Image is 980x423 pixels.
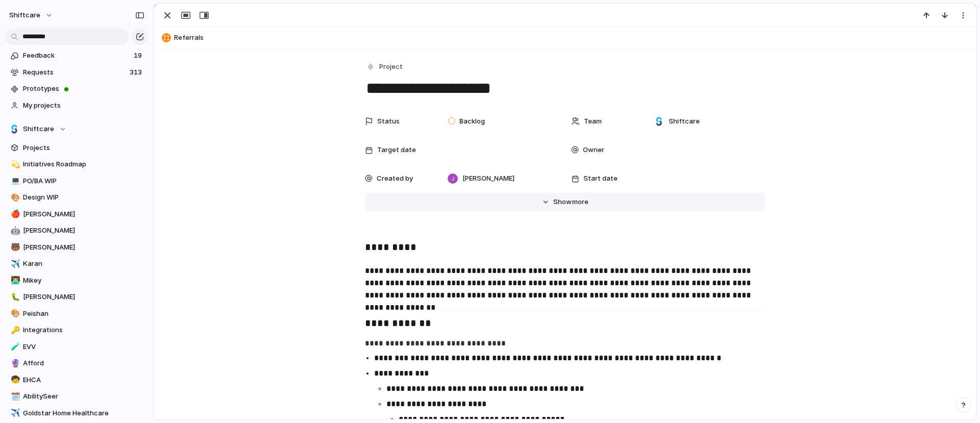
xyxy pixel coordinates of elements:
button: 🎨 [9,309,19,319]
a: 💫Initiatives Roadmap [5,157,148,172]
span: Shiftcare [669,116,700,127]
button: ✈️ [9,259,19,269]
a: Feedback19 [5,48,148,63]
button: 🍎 [9,209,19,219]
button: 🐛 [9,292,19,302]
div: 👨‍💻 [11,275,18,286]
span: [PERSON_NAME] [23,209,144,219]
span: 313 [130,67,144,78]
span: Team [584,116,602,127]
div: 🗓️ [11,391,18,403]
a: ✈️Goldstar Home Healthcare [5,406,148,421]
a: 🗓️AbilitySeer [5,389,148,404]
button: 🔑 [9,325,19,335]
span: Owner [583,145,604,155]
span: Integrations [23,325,144,335]
span: Shiftcare [23,124,54,134]
span: 19 [134,51,144,61]
span: Karan [23,259,144,269]
button: 💻 [9,176,19,186]
button: 💫 [9,159,19,169]
span: Referrals [174,33,971,43]
span: Target date [377,145,416,155]
button: Shiftcare [5,121,148,137]
a: Prototypes [5,81,148,96]
button: 🧒 [9,375,19,385]
div: 🎨Peishan [5,306,148,321]
a: ✈️Karan [5,256,148,271]
a: 🧪EVV [5,339,148,355]
div: 🎨 [11,192,18,204]
a: 🍎[PERSON_NAME] [5,207,148,222]
span: [PERSON_NAME] [23,292,144,302]
button: 👨‍💻 [9,276,19,286]
button: Showmore [365,193,765,211]
span: Show [553,197,572,207]
span: Status [377,116,400,127]
div: 🐛[PERSON_NAME] [5,289,148,305]
a: 🧒EHCA [5,372,148,388]
button: Referrals [159,30,971,46]
div: 🐛 [11,291,18,303]
a: My projects [5,98,148,113]
div: ✈️ [11,407,18,419]
span: [PERSON_NAME] [23,226,144,236]
div: 🎨 [11,308,18,319]
div: 👨‍💻Mikey [5,273,148,288]
span: AbilitySeer [23,391,144,402]
span: Start date [583,173,618,184]
a: Projects [5,140,148,156]
span: Backlog [459,116,485,127]
span: Mikey [23,276,144,286]
span: Project [379,62,403,72]
span: Goldstar Home Healthcare [23,408,144,418]
span: more [572,197,589,207]
span: EHCA [23,375,144,385]
span: [PERSON_NAME] [462,173,514,184]
span: Design WIP [23,192,144,203]
div: 🍎 [11,208,18,220]
button: 🗓️ [9,391,19,402]
div: 💻PO/BA WIP [5,173,148,189]
a: 🐻[PERSON_NAME] [5,240,148,255]
a: 🔑Integrations [5,322,148,338]
span: Initiatives Roadmap [23,159,144,169]
span: Afford [23,358,144,368]
span: Peishan [23,309,144,319]
div: ✈️ [11,258,18,270]
div: 🧪 [11,341,18,353]
div: 🤖 [11,225,18,237]
span: Prototypes [23,84,144,94]
a: 🎨Design WIP [5,190,148,205]
span: Created by [377,173,413,184]
div: 🔑 [11,325,18,336]
button: ✈️ [9,408,19,418]
button: 🎨 [9,192,19,203]
a: 🔮Afford [5,356,148,371]
span: Projects [23,143,144,153]
span: [PERSON_NAME] [23,242,144,253]
button: 🔮 [9,358,19,368]
button: 🤖 [9,226,19,236]
button: 🐻 [9,242,19,253]
a: 🤖[PERSON_NAME] [5,223,148,238]
span: shiftcare [9,10,40,20]
span: PO/BA WIP [23,176,144,186]
span: Requests [23,67,127,78]
button: 🧪 [9,342,19,352]
div: 💻 [11,175,18,187]
span: EVV [23,342,144,352]
a: Requests313 [5,65,148,80]
button: shiftcare [5,7,58,23]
